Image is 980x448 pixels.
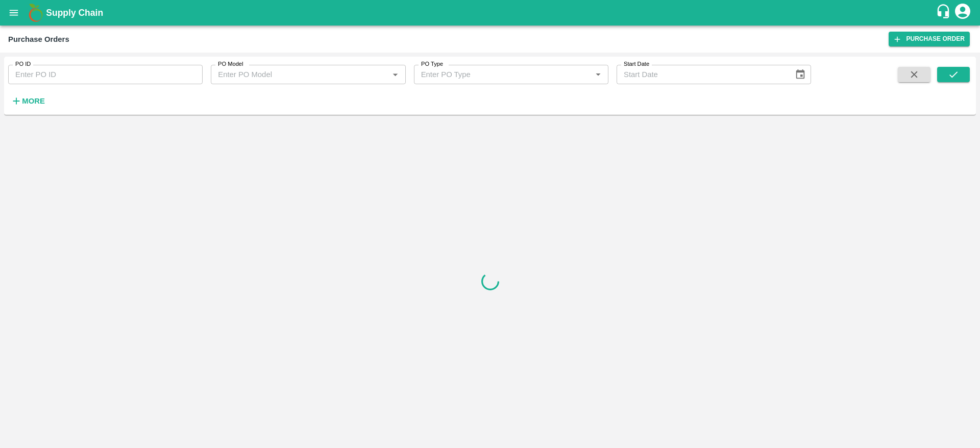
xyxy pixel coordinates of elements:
label: PO Type [421,60,443,68]
a: Supply Chain [46,6,936,20]
div: Purchase Orders [8,33,69,46]
button: Choose date [791,65,810,84]
label: PO Model [218,60,243,68]
input: Enter PO Model [214,68,385,81]
strong: More [22,97,45,105]
button: Open [388,68,402,81]
input: Start Date [617,65,787,84]
b: Supply Chain [46,8,103,18]
label: PO ID [15,60,31,68]
button: open drawer [2,1,26,24]
div: account of current user [953,2,972,23]
button: Open [592,68,605,81]
img: logo [26,3,46,23]
div: customer-support [936,4,953,22]
input: Enter PO ID [8,65,203,84]
label: Start Date [624,60,649,68]
input: Enter PO Type [417,68,589,81]
button: More [8,92,47,110]
a: Purchase Order [889,32,970,46]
